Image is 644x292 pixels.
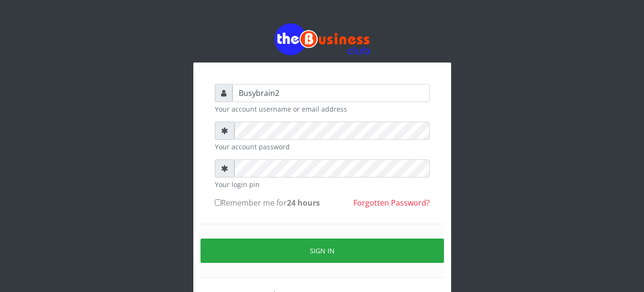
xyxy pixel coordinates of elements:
[353,198,430,208] a: Forgotten Password?
[232,84,430,102] input: Username or email address
[215,179,430,189] small: Your login pin
[215,199,221,206] input: Remember me for24 hours
[215,197,320,209] label: Remember me for
[201,239,444,263] button: Sign in
[215,104,430,114] small: Your account username or email address
[215,142,430,152] small: Your account password
[287,198,320,208] b: 24 hours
